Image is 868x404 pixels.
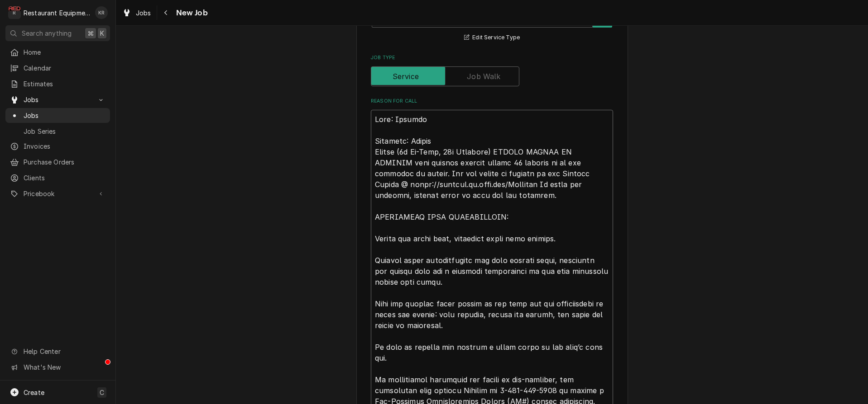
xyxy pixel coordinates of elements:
a: Go to Pricebook [5,186,110,201]
div: Job Type [371,54,613,86]
span: Job Series [24,127,106,136]
button: Edit Service Type [463,32,521,43]
a: Jobs [119,5,155,20]
span: Home [24,47,106,57]
span: Jobs [24,111,106,120]
span: Estimates [24,79,106,89]
button: Navigate back [159,5,173,20]
a: Calendar [5,61,110,75]
div: Restaurant Equipment Diagnostics [24,8,90,18]
div: Kelli Robinette's Avatar [95,6,108,19]
span: Help Center [24,347,105,356]
span: Search anything [22,28,72,38]
span: New Job [173,7,208,19]
span: Create [24,389,44,396]
label: Job Type [371,54,613,61]
span: ⌘ [87,28,94,38]
div: Restaurant Equipment Diagnostics's Avatar [8,6,21,19]
a: Go to Jobs [5,92,110,107]
a: Job Series [5,124,110,139]
a: Estimates [5,76,110,91]
span: Pricebook [24,189,92,198]
div: R [8,6,21,19]
a: Clients [5,170,110,185]
span: Purchase Orders [24,157,106,167]
div: KR [95,6,108,19]
a: Go to What's New [5,360,110,375]
button: Search anything⌘K [5,25,110,41]
span: Jobs [24,95,92,104]
span: Jobs [136,8,151,18]
label: Reason For Call [371,98,613,105]
a: Home [5,45,110,60]
span: Invoices [24,141,106,151]
a: Go to Help Center [5,344,110,359]
a: Invoices [5,139,110,154]
span: Clients [24,173,106,183]
span: C [100,388,104,397]
span: K [100,28,104,38]
a: Jobs [5,108,110,123]
a: Purchase Orders [5,155,110,169]
span: Calendar [24,63,106,73]
span: What's New [24,362,105,372]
